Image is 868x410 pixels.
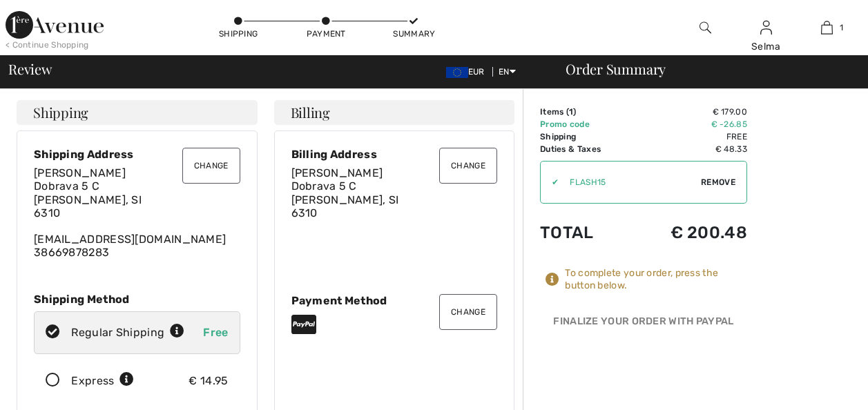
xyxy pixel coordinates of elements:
[291,106,330,119] span: Billing
[291,294,498,307] div: Payment Method
[291,166,383,179] span: [PERSON_NAME]
[540,130,632,143] td: Shipping
[8,62,52,76] span: Review
[499,67,516,77] span: EN
[218,28,259,40] div: Shipping
[291,179,399,219] span: Dobrava 5 C [PERSON_NAME], SI 6310
[446,67,468,78] img: Euro
[840,21,843,34] span: 1
[541,176,559,188] div: ✔
[305,28,347,40] div: Payment
[182,148,240,184] button: Change
[34,293,240,306] div: Shipping Method
[632,106,747,118] td: € 179.00
[569,107,573,117] span: 1
[632,209,747,256] td: € 200.48
[439,148,497,184] button: Change
[632,130,747,143] td: Free
[540,143,632,155] td: Duties & Taxes
[6,39,89,51] div: < Continue Shopping
[203,326,228,339] span: Free
[291,148,498,161] div: Billing Address
[632,143,747,155] td: € 48.33
[34,148,240,161] div: Shipping Address
[33,106,88,119] span: Shipping
[446,67,490,77] span: EUR
[71,373,134,389] div: Express
[559,162,701,203] input: Promo code
[565,267,747,292] div: To complete your order, press the button below.
[393,28,434,40] div: Summary
[540,209,632,256] td: Total
[632,118,747,130] td: € -26.85
[71,324,184,341] div: Regular Shipping
[700,19,711,36] img: search the website
[6,11,104,39] img: 1ère Avenue
[34,166,240,259] div: [EMAIL_ADDRESS][DOMAIN_NAME] 38669878283
[760,19,772,36] img: My Info
[439,294,497,330] button: Change
[540,118,632,130] td: Promo code
[549,62,860,76] div: Order Summary
[189,373,228,389] div: € 14.95
[821,19,833,36] img: My Bag
[540,314,747,335] div: Finalize Your Order with PayPal
[540,335,747,366] iframe: PayPal
[760,21,772,34] a: Sign In
[736,39,795,54] div: Selma
[34,179,142,219] span: Dobrava 5 C [PERSON_NAME], SI 6310
[797,19,856,36] a: 1
[34,166,126,179] span: [PERSON_NAME]
[540,106,632,118] td: Items ( )
[701,176,735,188] span: Remove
